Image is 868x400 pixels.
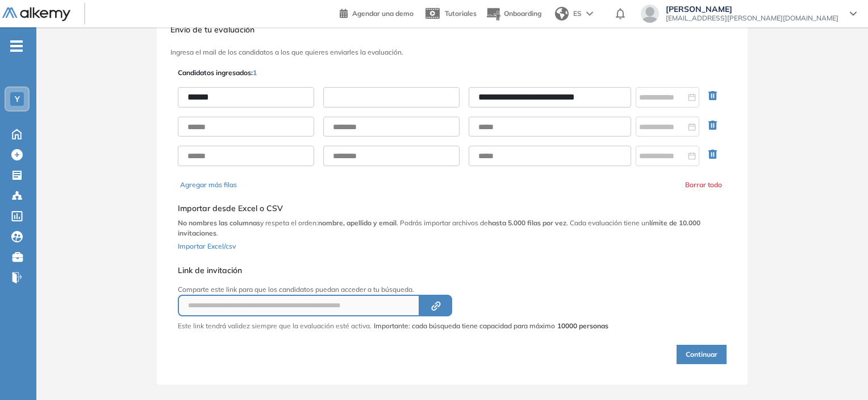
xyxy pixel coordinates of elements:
[2,7,70,22] img: Logo
[180,180,237,190] button: Agregar más filas
[253,68,257,77] span: 1
[811,345,868,400] div: Widget de chat
[811,345,868,400] iframe: Chat Widget
[10,45,23,47] i: -
[666,5,838,14] span: [PERSON_NAME]
[178,284,608,295] p: Comparte este link para que los candidatos puedan acceder a tu búsqueda.
[677,345,727,364] button: Continuar
[685,180,722,190] button: Borrar todo
[340,6,414,19] a: Agendar una demo
[374,321,608,331] span: Importante: cada búsqueda tiene capacidad para máximo
[178,68,257,78] p: Candidatos ingresados:
[15,94,20,104] span: Y
[504,9,541,18] span: Onboarding
[586,11,593,16] img: arrow
[318,218,397,227] b: nombre, apellido y email
[178,218,260,227] b: No nombres las columnas
[178,238,236,252] button: Importar Excel/csv
[178,266,608,275] h5: Link de invitación
[170,25,734,35] h3: Envío de tu evaluación
[486,2,541,26] button: Onboarding
[488,218,566,227] b: hasta 5.000 filas por vez
[555,7,569,20] img: world
[445,9,477,18] span: Tutoriales
[178,321,372,331] p: Este link tendrá validez siempre que la evaluación esté activa.
[666,14,838,23] span: [EMAIL_ADDRESS][PERSON_NAME][DOMAIN_NAME]
[352,9,414,18] span: Agendar una demo
[178,242,236,250] span: Importar Excel/csv
[170,48,734,56] h3: Ingresa el mail de los candidatos a los que quieres enviarles la evaluación.
[178,218,700,237] b: límite de 10.000 invitaciones
[178,218,727,238] p: y respeta el orden: . Podrás importar archivos de . Cada evaluación tiene un .
[178,204,727,213] h5: Importar desde Excel o CSV
[573,9,582,19] span: ES
[557,321,608,330] strong: 10000 personas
